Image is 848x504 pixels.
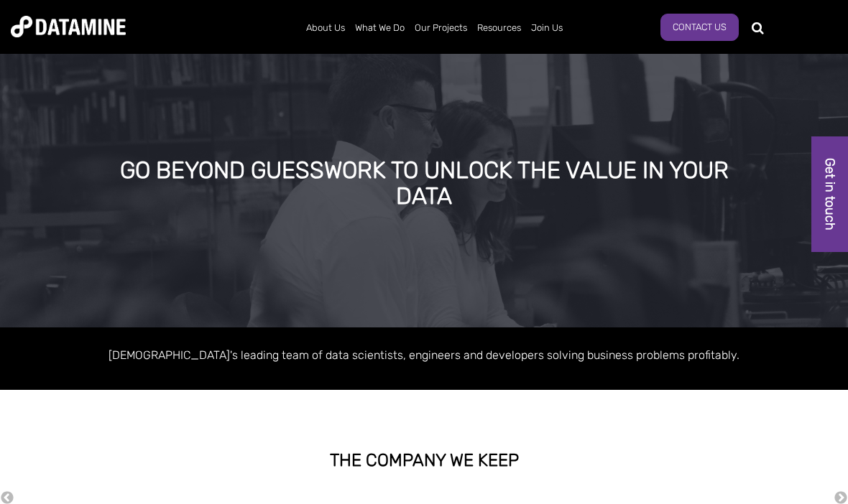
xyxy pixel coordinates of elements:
[811,136,848,252] a: Get in touch
[103,158,745,209] div: GO BEYOND GUESSWORK TO UNLOCK THE VALUE IN YOUR DATA
[11,345,837,365] p: [DEMOGRAPHIC_DATA]'s leading team of data scientists, engineers and developers solving business p...
[301,9,350,47] a: About Us
[350,9,410,47] a: What We Do
[410,9,472,47] a: Our Projects
[11,16,126,37] img: Datamine
[330,450,519,470] strong: THE COMPANY WE KEEP
[472,9,526,47] a: Resources
[526,9,568,47] a: Join Us
[660,14,739,41] a: Contact Us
